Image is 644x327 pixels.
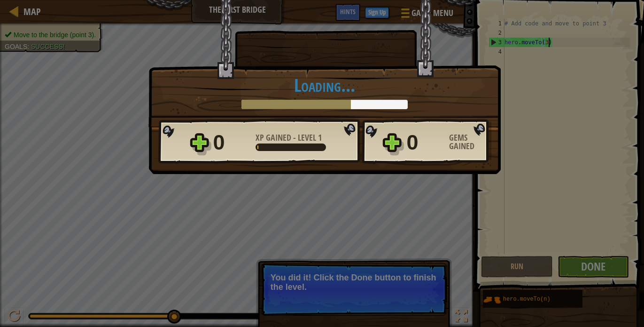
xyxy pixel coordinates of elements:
span: 1 [318,132,322,144]
div: 0 [213,128,250,158]
div: 0 [407,128,443,158]
h1: Loading... [158,75,491,95]
div: - [256,134,322,142]
span: XP Gained [256,132,293,144]
div: Gems Gained [449,134,491,151]
span: Level [296,132,318,144]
